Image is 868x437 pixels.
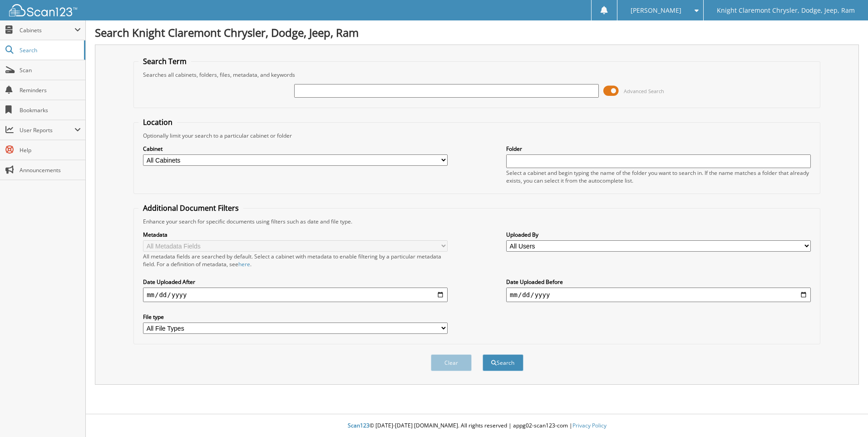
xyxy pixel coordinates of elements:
[631,8,681,13] span: [PERSON_NAME]
[138,218,815,225] div: Enhance your search for specific documents using filters such as date and file type.
[143,145,448,153] label: Cabinet
[20,106,81,114] span: Bookmarks
[9,4,77,16] img: scan123-logo-white.svg
[143,231,448,238] label: Metadata
[20,46,79,54] span: Search
[143,288,448,302] input: start
[20,146,81,154] span: Help
[624,88,664,94] span: Advanced Search
[506,169,811,184] div: Select a cabinet and begin typing the name of the folder you want to search in. If the name match...
[20,126,74,134] span: User Reports
[717,8,855,13] span: Knight Claremont Chrysler, Dodge, Jeep, Ram
[506,278,811,286] label: Date Uploaded Before
[506,145,811,153] label: Folder
[143,253,448,268] div: All metadata fields are searched by default. Select a cabinet with metadata to enable filtering b...
[506,231,811,238] label: Uploaded By
[20,66,81,74] span: Scan
[138,117,177,127] legend: Location
[506,288,811,302] input: end
[143,313,448,321] label: File type
[572,422,607,429] a: Privacy Policy
[20,166,81,174] span: Announcements
[138,56,191,66] legend: Search Term
[138,203,243,213] legend: Additional Document Filters
[483,354,523,371] button: Search
[238,260,250,268] a: here
[348,422,370,429] span: Scan123
[143,278,448,286] label: Date Uploaded After
[20,26,74,34] span: Cabinets
[86,415,868,437] div: © [DATE]-[DATE] [DOMAIN_NAME]. All rights reserved | appg02-scan123-com |
[138,71,815,79] div: Searches all cabinets, folders, files, metadata, and keywords
[95,25,859,40] h1: Search Knight Claremont Chrysler, Dodge, Jeep, Ram
[138,132,815,139] div: Optionally limit your search to a particular cabinet or folder
[20,86,81,94] span: Reminders
[431,354,472,371] button: Clear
